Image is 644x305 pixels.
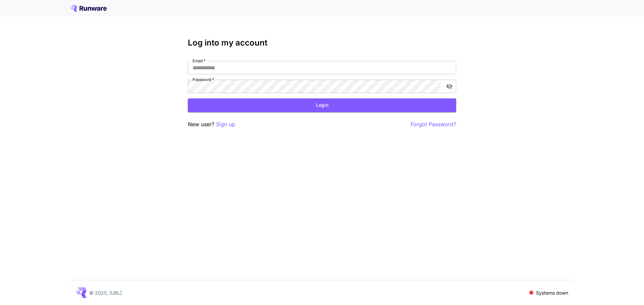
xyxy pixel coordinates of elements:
label: Email [193,58,206,64]
button: Forgot Password? [411,120,456,129]
button: Sign up [216,120,235,129]
h3: Log into my account [188,38,456,48]
label: Password [193,77,214,82]
p: © 2025, [URL] [89,289,122,296]
p: New user? [188,120,235,129]
button: toggle password visibility [443,80,455,92]
button: Login [188,98,456,112]
p: Systems down [536,289,568,296]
